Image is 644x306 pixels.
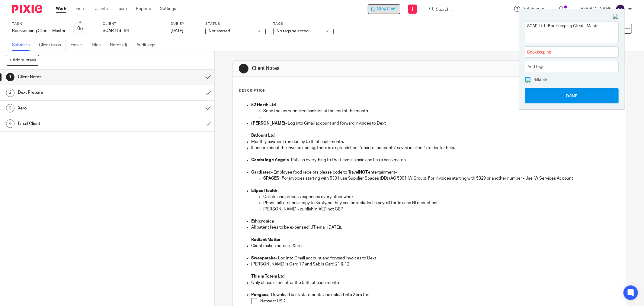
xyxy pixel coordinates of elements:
strong: [PERSON_NAME] [251,121,285,125]
div: 4 [6,119,14,128]
div: 2 [6,89,14,97]
input: Search [435,7,490,13]
p: - Log into Gmail account and forward invoices to Dext [251,255,620,261]
p: Only chase client after the 05th of each month [251,280,620,286]
strong: Cambridge Angels [251,158,289,162]
h1: Client Notes [18,73,137,82]
span: Billable [533,77,547,82]
p: - Employee food receipts please code to Travel entertainment- [251,169,620,175]
p: Collate and process expenses every other week [263,194,620,200]
p: If unsure about the invoice coding, there is a spreadsheet "chart of accounts" saved in client's ... [251,145,620,151]
span: Add tags [527,62,547,71]
h1: Dext Prepare [18,88,137,97]
small: /4 [80,27,83,31]
strong: Elipse Health [251,189,277,193]
a: Files [92,39,105,51]
strong: Cardiatec [251,170,271,174]
a: Emails [70,39,87,51]
a: Clients [95,6,108,12]
a: Settings [160,6,176,12]
img: Close [613,14,619,19]
strong: This is Totem Ltd [251,274,285,278]
a: Work [56,6,66,12]
button: Done [525,88,619,103]
p: Description [239,88,266,93]
span: Stop timer [377,6,397,12]
button: + Add subtask [6,55,39,65]
p: All patent fees to be expensed (JT email [DATE]). [251,224,620,230]
label: Task [12,21,66,26]
img: svg%3E [616,4,625,14]
div: 3 [6,104,14,112]
label: Tags [273,21,334,26]
strong: Ethicronics [251,219,274,223]
p: Natwest USD [260,298,620,304]
strong: Sweepstake [251,256,276,260]
a: Team [117,6,127,12]
p: Send the unreconciled bank list at the end of the month [263,108,620,114]
p: SCAR Ltd [103,28,121,34]
p: Monthly payment run due by 07th of each month. [251,139,620,145]
img: Pixie [12,5,42,13]
strong: 52 North Ltd [251,103,276,107]
p: - [251,188,620,194]
p: For invoices starting with 5301 use Supplier Spaces (DD) (AC 5301 IW Group). For invoices startin... [263,175,620,181]
a: Subtasks [12,39,34,51]
span: No tags selected [277,29,309,33]
a: Client tasks [39,39,66,51]
a: Reports [136,6,151,12]
label: Due by [171,21,198,26]
p: - Download bank statements and upload into Xero for: [251,292,620,298]
strong: SPACES - [263,176,282,181]
strong: Bitfount Ltd [251,133,275,138]
div: 1 [6,73,14,81]
div: SCAR Ltd - Bookkeeping Client - Master [368,4,400,14]
h1: Email Client [18,119,137,128]
span: Get Support [523,7,546,11]
h1: Client Notes [252,65,442,72]
div: 1 [239,64,248,73]
span: [DATE] [171,29,183,33]
label: Status [205,21,266,26]
img: checked.png [526,78,530,83]
span: Not started [209,29,230,33]
a: Email [75,6,85,12]
label: Client [103,21,163,26]
h1: Xero [18,104,137,113]
p: - Log into Gmail account and forward invoices to Dext [251,120,620,126]
p: [PERSON_NAME] - publish in AED not GBP [263,206,620,212]
p: - Publish everything to Draft even is paid and has a bank match [251,157,620,163]
a: Audit logs [136,39,160,51]
p: Phone bills - send a copy to Kirsty, so they can be included in payroll for Tax and NI deductions [263,200,620,206]
div: 0 [77,25,83,32]
p: [PERSON_NAME] [579,6,613,12]
strong: NOT [359,170,368,174]
textarea: SCAR Ltd - Bookkeeping Client - Master [525,21,618,41]
p: [PERSON_NAME] is Card 77 and Seb is Card 21 & 12 [251,261,620,267]
strong: Pangaea [251,293,269,297]
p: Client makes notes in Xero. [251,243,620,249]
a: Notes (0) [110,39,132,51]
div: Bookkeeping Client - Master [12,28,66,34]
span: Bookkeeping [527,49,603,55]
strong: Radiant Matter [251,238,281,242]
